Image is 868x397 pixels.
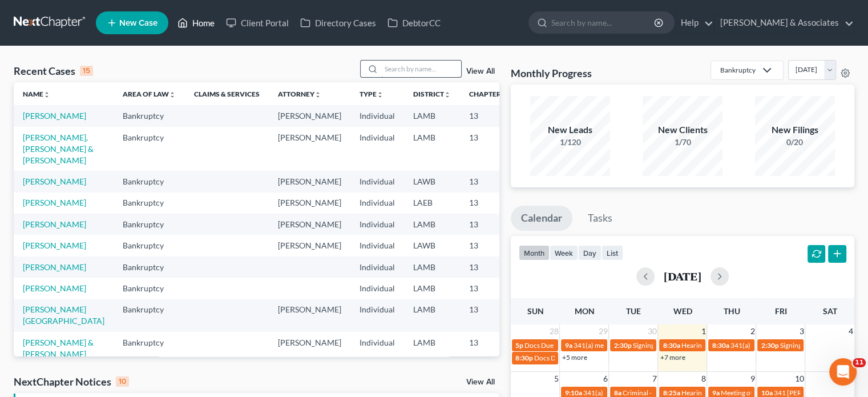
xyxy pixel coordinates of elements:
[755,123,835,137] div: New Filings
[853,358,866,367] span: 11
[601,245,623,260] button: list
[578,245,601,260] button: day
[583,388,693,397] span: 341(a) meeting for [PERSON_NAME]
[350,332,404,364] td: Individual
[169,91,176,98] i: unfold_more
[23,304,104,326] a: [PERSON_NAME][GEOGRAPHIC_DATA]
[350,299,404,332] td: Individual
[466,378,495,386] a: View All
[460,332,517,364] td: 13
[755,137,835,148] div: 0/20
[269,332,350,364] td: [PERSON_NAME]
[700,324,706,338] span: 1
[404,105,460,126] td: LAMB
[269,127,350,171] td: [PERSON_NAME]
[269,193,350,214] td: [PERSON_NAME]
[660,353,685,362] a: +7 more
[14,64,93,78] div: Recent Cases
[773,388,840,397] span: 341 [PERSON_NAME]
[23,219,86,229] a: [PERSON_NAME]
[749,372,756,386] span: 9
[530,123,610,137] div: New Leads
[613,341,631,350] span: 2:30p
[663,341,680,350] span: 8:30a
[564,388,582,397] span: 9:10a
[829,358,857,386] iframe: Intercom live chat
[14,375,129,388] div: NextChapter Notices
[524,341,679,350] span: Docs Due for [PERSON_NAME] & [PERSON_NAME]
[681,341,830,350] span: Hearing for [PERSON_NAME] & [PERSON_NAME]
[119,19,158,27] span: New Case
[632,341,795,350] span: Signing Date for [PERSON_NAME] & [PERSON_NAME]
[269,299,350,332] td: [PERSON_NAME]
[613,388,621,397] span: 8a
[404,171,460,192] td: LAWB
[720,388,847,397] span: Meeting of Creditors for [PERSON_NAME]
[550,245,578,260] button: week
[460,214,517,235] td: 13
[519,245,550,260] button: month
[530,137,610,148] div: 1/120
[404,256,460,278] td: LAMB
[80,66,93,76] div: 15
[23,111,86,121] a: [PERSON_NAME]
[643,123,722,137] div: New Clients
[114,171,185,192] td: Bankruptcy
[511,206,572,231] a: Calendar
[460,127,517,171] td: 13
[114,235,185,256] td: Bankruptcy
[460,235,517,256] td: 13
[460,193,517,214] td: 13
[700,372,706,386] span: 8
[714,13,854,33] a: [PERSON_NAME] & Associates
[116,376,129,387] div: 10
[382,13,446,33] a: DebtorCC
[185,82,269,105] th: Claims & Services
[269,105,350,126] td: [PERSON_NAME]
[573,341,683,350] span: 341(a) meeting for [PERSON_NAME]
[404,127,460,171] td: LAMB
[527,306,543,316] span: Sun
[552,372,559,386] span: 5
[23,240,86,250] a: [PERSON_NAME]
[730,341,840,350] span: 341(a) meeting for [PERSON_NAME]
[712,388,719,397] span: 9a
[466,67,495,75] a: View All
[511,66,592,80] h3: Monthly Progress
[23,262,86,272] a: [PERSON_NAME]
[314,91,321,98] i: unfold_more
[114,299,185,332] td: Bankruptcy
[350,105,404,126] td: Individual
[643,137,722,148] div: 1/70
[798,324,805,338] span: 3
[469,90,508,98] a: Chapterunfold_more
[601,372,608,386] span: 6
[43,91,50,98] i: unfold_more
[847,324,854,338] span: 4
[350,193,404,214] td: Individual
[622,388,706,397] span: Criminal - [PERSON_NAME]
[681,388,770,397] span: Hearing for [PERSON_NAME]
[774,306,786,316] span: Fri
[444,91,451,98] i: unfold_more
[761,388,772,397] span: 10a
[548,324,559,338] span: 28
[278,90,321,98] a: Attorneyunfold_more
[114,127,185,171] td: Bankruptcy
[663,388,680,397] span: 8:25a
[114,278,185,299] td: Bankruptcy
[404,193,460,214] td: LAEB
[664,270,701,282] h2: [DATE]
[534,354,628,362] span: Docs Due for [PERSON_NAME]
[413,90,451,98] a: Districtunfold_more
[269,214,350,235] td: [PERSON_NAME]
[515,341,523,350] span: 5p
[114,332,185,364] td: Bankruptcy
[404,299,460,332] td: LAMB
[350,214,404,235] td: Individual
[564,341,572,350] span: 9a
[269,235,350,256] td: [PERSON_NAME]
[350,256,404,278] td: Individual
[404,214,460,235] td: LAMB
[723,306,740,316] span: Thu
